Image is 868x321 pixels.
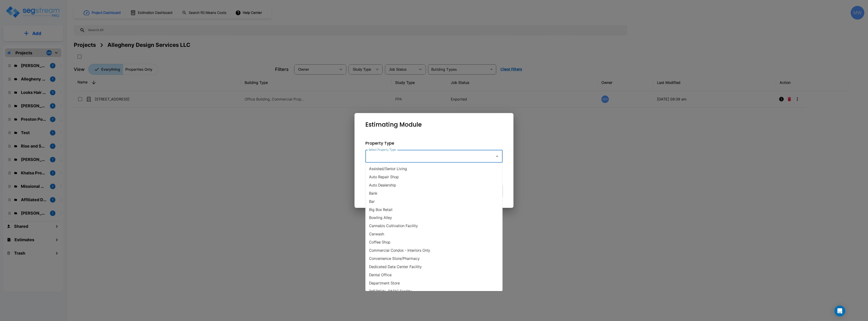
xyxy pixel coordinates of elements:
li: Carwash [365,230,503,238]
li: Bank [365,189,503,197]
li: Coffee Shop [365,238,503,246]
li: Dedicated Data Center Facility [365,263,503,271]
li: Big Box Retail [365,206,503,214]
li: Auto Dealership [365,181,503,189]
li: Dental Office [365,271,503,279]
li: Cannabis Cultivation Facility [365,222,503,230]
p: Property Type [365,140,503,146]
label: Select Property Type [369,148,396,152]
li: Bowling Alley [365,214,503,222]
li: Convenience Store/Pharmacy [365,255,503,263]
li: Bar [365,197,503,206]
li: Assisted/Senior Living [365,165,503,173]
div: Open Intercom Messenger [834,306,845,316]
li: Commercial Condos - Interiors Only [365,246,503,255]
p: Estimating Module [365,120,422,129]
li: [MEDICAL_DATA] Facility [365,287,503,296]
li: Department Store [365,279,503,287]
li: Auto Repair Shop [365,173,503,181]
